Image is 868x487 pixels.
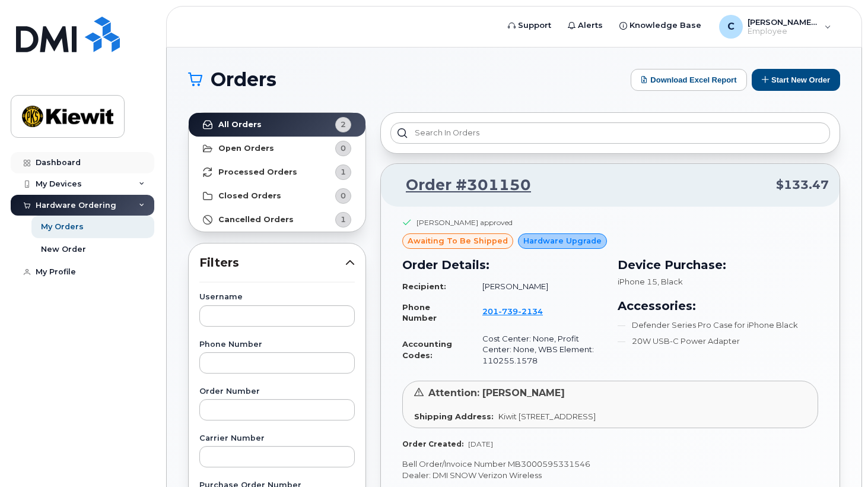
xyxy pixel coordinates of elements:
[341,166,346,178] span: 1
[390,122,830,144] input: Search in orders
[189,208,365,232] a: Cancelled Orders1
[482,306,543,316] span: 201
[518,306,543,316] span: 2134
[218,191,281,201] strong: Closed Orders
[189,113,365,137] a: All Orders2
[618,297,819,315] h3: Accessories:
[523,235,602,246] span: Hardware Upgrade
[189,184,365,208] a: Closed Orders0
[402,339,452,360] strong: Accounting Codes:
[402,256,603,274] h3: Order Details:
[482,306,557,316] a: 2017392134
[618,256,819,274] h3: Device Purchase:
[341,190,346,201] span: 0
[402,439,463,448] strong: Order Created:
[416,217,513,227] div: [PERSON_NAME] approved
[816,435,859,478] iframe: Messenger Launcher
[199,435,355,442] label: Carrier Number
[618,336,819,347] li: 20W USB-C Power Adapter
[189,160,365,184] a: Processed Orders1
[428,387,565,399] span: Attention: [PERSON_NAME]
[618,320,819,331] li: Defender Series Pro Case for iPhone Black
[468,439,493,448] span: [DATE]
[631,69,747,91] button: Download Excel Report
[341,214,346,225] span: 1
[199,254,345,271] span: Filters
[776,176,829,194] span: $133.47
[402,302,437,323] strong: Phone Number
[752,69,840,91] button: Start New Order
[218,167,297,177] strong: Processed Orders
[341,143,346,154] span: 0
[211,71,276,88] span: Orders
[218,120,262,129] strong: All Orders
[618,277,657,286] span: iPhone 15
[472,276,603,297] td: [PERSON_NAME]
[199,293,355,301] label: Username
[498,412,596,421] span: Kiwit [STREET_ADDRESS]
[218,215,294,224] strong: Cancelled Orders
[408,235,508,246] span: awaiting to be shipped
[341,119,346,130] span: 2
[402,470,818,481] p: Dealer: DMI SNOW Verizon Wireless
[199,388,355,396] label: Order Number
[392,175,531,196] a: Order #301150
[657,277,683,286] span: , Black
[218,144,274,153] strong: Open Orders
[199,341,355,349] label: Phone Number
[402,282,446,291] strong: Recipient:
[189,137,365,160] a: Open Orders0
[414,412,494,421] strong: Shipping Address:
[472,328,603,371] td: Cost Center: None, Profit Center: None, WBS Element: 110255.1578
[402,458,818,470] p: Bell Order/Invoice Number MB3000595331546
[498,306,518,316] span: 739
